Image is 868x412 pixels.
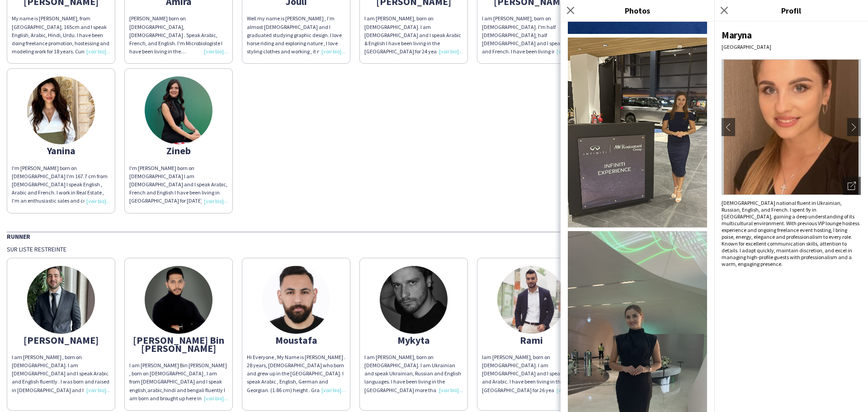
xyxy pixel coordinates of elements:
[129,14,228,56] div: [PERSON_NAME] born on [DEMOGRAPHIC_DATA], [DEMOGRAPHIC_DATA] . Speak Arabic, French, and English....
[568,38,707,227] img: Photo de l'équipe 1064162
[7,245,861,253] div: Sur liste restreinte
[722,43,861,50] div: [GEOGRAPHIC_DATA]
[7,232,861,241] div: Runner
[247,353,345,394] div: Hi Everyone , My Name is [PERSON_NAME] . 28 years, [DEMOGRAPHIC_DATA] who born and grew up in the...
[482,14,580,56] div: I am [PERSON_NAME], born on [DEMOGRAPHIC_DATA]. I'm half [DEMOGRAPHIC_DATA], half [DEMOGRAPHIC_DA...
[247,336,345,344] div: Moustafa
[145,266,212,334] img: thumb-67755c6606872.jpeg
[27,266,95,334] img: thumb-522eba01-378c-4e29-824e-2a9222cc89e5.jpg
[12,336,110,344] div: [PERSON_NAME]
[12,353,110,394] div: I am [PERSON_NAME] , born on [DEMOGRAPHIC_DATA]. I am [DEMOGRAPHIC_DATA] and I speak Arabic and E...
[247,14,345,56] div: Well my name is [PERSON_NAME] , I’m almost [DEMOGRAPHIC_DATA] and I graduated studying graphic de...
[482,353,580,394] div: I
[129,147,228,155] div: Zineb
[364,336,463,344] div: Mykyta
[12,14,110,56] div: My name is [PERSON_NAME], from [GEOGRAPHIC_DATA], 165cm and I speak English, Arabic, Hindi, Urdu....
[380,266,448,334] img: thumb-624cad2448fdd.jpg
[561,5,714,16] h3: Photos
[714,5,868,16] h3: Profil
[129,361,228,403] div: I am [PERSON_NAME] Bin [PERSON_NAME] , born on [DEMOGRAPHIC_DATA] , I am from [DEMOGRAPHIC_DATA] ...
[482,336,580,344] div: Rami
[129,336,228,352] div: [PERSON_NAME] Bin [PERSON_NAME]
[27,76,95,144] img: thumb-652e711b4454b.jpeg
[129,164,228,205] div: I'm [PERSON_NAME] born on [DEMOGRAPHIC_DATA] I am [DEMOGRAPHIC_DATA] and I speak Arabic, French a...
[497,266,565,334] img: thumb-5f56923b3947a.jpeg
[12,165,110,262] span: I'm [PERSON_NAME] born on [DEMOGRAPHIC_DATA] I'm 167.7 cm from [DEMOGRAPHIC_DATA] I speak English...
[145,76,212,144] img: thumb-8fa862a2-4ba6-4d8c-b812-4ab7bb08ac6d.jpg
[12,147,110,155] div: Yanina
[364,15,462,63] span: I am [PERSON_NAME], born on [DEMOGRAPHIC_DATA]. I am [DEMOGRAPHIC_DATA] and I speak Arabic & Engl...
[722,59,861,195] img: Avatar ou photo de l'équipe
[722,29,861,41] div: Maryna
[843,177,861,195] div: Ouvrir les photos pop-in
[722,199,861,267] div: [DEMOGRAPHIC_DATA] national fluent in Ukrainian, Russian, English, and French. I spent 9y in [GEO...
[262,266,330,334] img: thumb-8176a002-759a-4b8b-a64f-be1b4b60803c.jpg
